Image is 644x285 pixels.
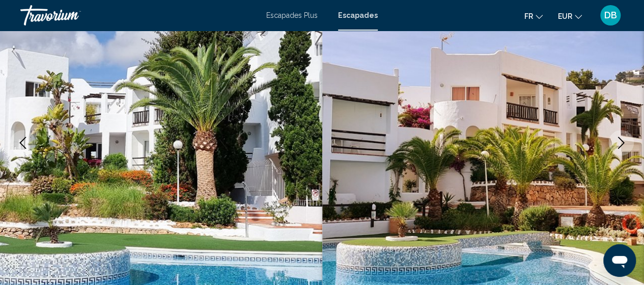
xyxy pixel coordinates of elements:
[338,11,378,19] a: Escapades
[608,130,634,156] button: Next image
[597,5,624,26] button: Menu utilisateur
[524,9,543,23] button: Changer de langue
[603,244,636,277] iframe: Bouton de lancement de la fenêtre de messagerie
[266,11,318,19] a: Escapades Plus
[10,130,36,156] button: Previous image
[558,9,582,23] button: Changer de devise
[20,5,256,25] a: Travorium
[524,12,533,20] font: fr
[558,12,572,20] font: EUR
[604,10,617,20] font: DB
